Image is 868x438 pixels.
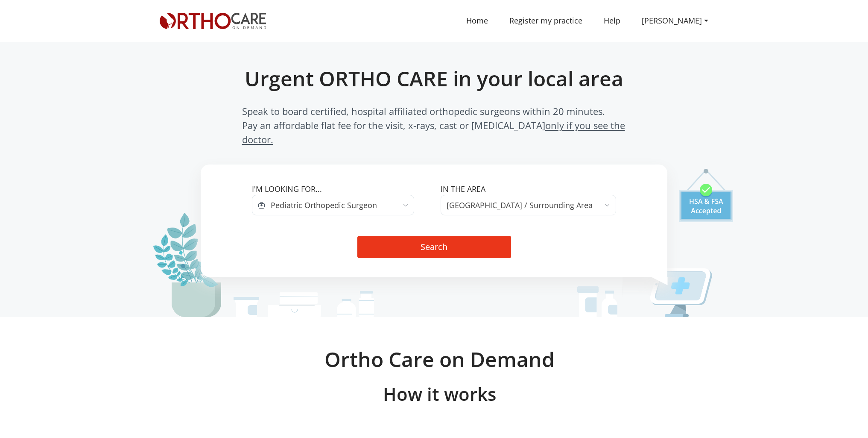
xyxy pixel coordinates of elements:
h3: How it works [165,383,714,405]
label: I'm looking for... [252,183,427,195]
a: Register my practice [499,11,593,30]
button: Search [357,236,511,258]
span: Speak to board certified, hospital affiliated orthopedic surgeons within 20 minutes. Pay an affor... [242,104,626,147]
a: [PERSON_NAME] [631,11,719,30]
a: Help [593,11,631,30]
a: Home [456,11,499,30]
span: Pediatric Orthopedic Surgeon [271,199,377,211]
label: In the area [441,183,616,195]
h1: Urgent ORTHO CARE in your local area [220,66,649,91]
h2: Ortho Care on Demand [165,347,714,372]
span: Los Angeles / Surrounding Area [441,195,616,215]
span: Pediatric Orthopedic Surgeon [265,195,414,215]
span: Los Angeles / Surrounding Area [447,199,593,211]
